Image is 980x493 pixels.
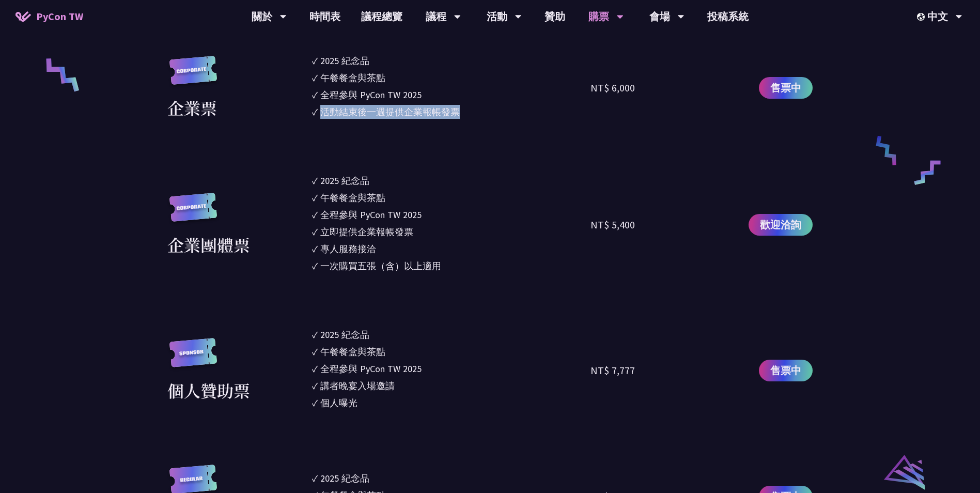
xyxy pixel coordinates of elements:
[312,88,591,102] li: ✓
[320,379,395,393] div: 講者晚宴入場邀請
[320,225,413,239] div: 立即提供企業報帳發票
[312,191,591,205] li: ✓
[320,396,357,410] div: 個人曝光
[320,362,422,376] div: 全程參與 PyCon TW 2025
[312,105,591,119] li: ✓
[320,242,376,256] div: 專人服務接洽
[320,328,369,342] div: 2025 紀念品
[312,259,591,273] li: ✓
[770,80,801,96] span: 售票中
[760,217,801,233] span: 歡迎洽詢
[320,471,369,485] div: 2025 紀念品
[167,378,250,403] div: 個人贊助票
[312,225,591,239] li: ✓
[312,345,591,359] li: ✓
[312,362,591,376] li: ✓
[312,471,591,485] li: ✓
[167,95,217,120] div: 企業票
[590,80,635,96] div: NT$ 6,000
[320,174,369,188] div: 2025 紀念品
[917,13,927,21] img: Locale Icon
[36,9,83,24] span: PyCon TW
[320,345,385,359] div: 午餐餐盒與茶點
[320,71,385,85] div: 午餐餐盒與茶點
[312,71,591,85] li: ✓
[320,208,422,222] div: 全程參與 PyCon TW 2025
[770,363,801,378] span: 售票中
[590,217,635,233] div: NT$ 5,400
[312,54,591,68] li: ✓
[312,379,591,393] li: ✓
[312,174,591,188] li: ✓
[167,338,219,378] img: sponsor.43e6a3a.svg
[15,11,31,22] img: Home icon of PyCon TW 2025
[590,363,635,378] div: NT$ 7,777
[167,56,219,96] img: corporate.a587c14.svg
[312,242,591,256] li: ✓
[759,77,813,99] a: 售票中
[312,208,591,222] li: ✓
[312,396,591,410] li: ✓
[167,232,250,257] div: 企業團體票
[759,360,813,381] a: 售票中
[320,105,460,119] div: 活動結束後一週提供企業報帳發票
[320,259,441,273] div: 一次購買五張（含）以上適用
[320,191,385,205] div: 午餐餐盒與茶點
[5,4,94,29] a: PyCon TW
[312,328,591,342] li: ✓
[749,214,813,236] a: 歡迎洽詢
[320,88,422,102] div: 全程參與 PyCon TW 2025
[320,54,369,68] div: 2025 紀念品
[167,193,219,233] img: corporate.a587c14.svg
